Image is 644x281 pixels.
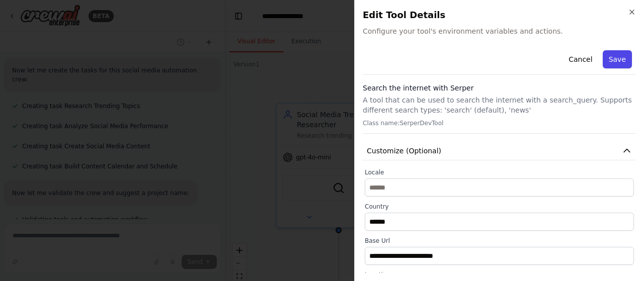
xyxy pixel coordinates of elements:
[363,119,636,127] p: Class name: SerperDevTool
[365,237,634,245] label: Base Url
[363,95,636,115] p: A tool that can be used to search the internet with a search_query. Supports different search typ...
[365,271,634,279] label: Location
[562,50,598,68] button: Cancel
[363,142,636,160] button: Customize (Optional)
[363,26,636,36] span: Configure your tool's environment variables and actions.
[365,168,634,176] label: Locale
[367,146,441,156] span: Customize (Optional)
[603,50,632,68] button: Save
[365,203,634,211] label: Country
[363,83,636,93] h3: Search the internet with Serper
[363,8,636,22] h2: Edit Tool Details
